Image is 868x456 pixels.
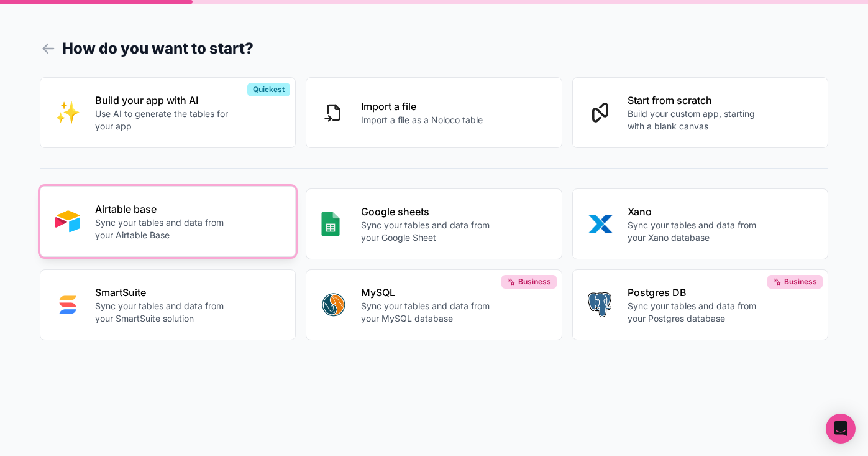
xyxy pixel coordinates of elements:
[40,77,296,148] button: INTERNAL_WITH_AIBuild your app with AIUse AI to generate the tables for your appQuickest
[784,277,817,287] span: Business
[95,202,231,216] p: Airtable base
[361,219,496,244] p: Sync your tables and data from your Google Sheet
[55,292,80,317] img: SMART_SUITE
[95,108,231,133] p: Use AI to generate the tables for your app
[361,285,496,300] p: MySQL
[572,188,828,259] button: XANOXanoSync your tables and data from your Xano database
[361,114,483,126] p: Import a file as a Noloco table
[588,212,613,236] img: XANO
[306,188,562,259] button: GOOGLE_SHEETSGoogle sheetsSync your tables and data from your Google Sheet
[247,83,290,96] div: Quickest
[628,219,763,244] p: Sync your tables and data from your Xano database
[572,269,828,340] button: POSTGRESPostgres DBSync your tables and data from your Postgres databaseBusiness
[361,99,483,114] p: Import a file
[306,77,562,148] button: Import a fileImport a file as a Noloco table
[55,100,80,125] img: INTERNAL_WITH_AI
[628,93,763,108] p: Start from scratch
[628,204,763,219] p: Xano
[628,108,763,133] p: Build your custom app, starting with a blank canvas
[518,277,551,287] span: Business
[40,269,296,340] button: SMART_SUITESmartSuiteSync your tables and data from your SmartSuite solution
[95,285,231,300] p: SmartSuite
[40,186,296,257] button: AIRTABLEAirtable baseSync your tables and data from your Airtable Base
[321,292,346,317] img: MYSQL
[628,285,763,300] p: Postgres DB
[361,204,496,219] p: Google sheets
[95,216,231,241] p: Sync your tables and data from your Airtable Base
[826,414,856,444] div: Open Intercom Messenger
[321,212,339,236] img: GOOGLE_SHEETS
[628,300,763,325] p: Sync your tables and data from your Postgres database
[55,209,80,234] img: AIRTABLE
[95,300,231,325] p: Sync your tables and data from your SmartSuite solution
[588,292,612,317] img: POSTGRES
[306,269,562,340] button: MYSQLMySQLSync your tables and data from your MySQL databaseBusiness
[95,93,231,108] p: Build your app with AI
[572,77,828,148] button: Start from scratchBuild your custom app, starting with a blank canvas
[361,300,496,325] p: Sync your tables and data from your MySQL database
[40,37,828,60] h1: How do you want to start?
